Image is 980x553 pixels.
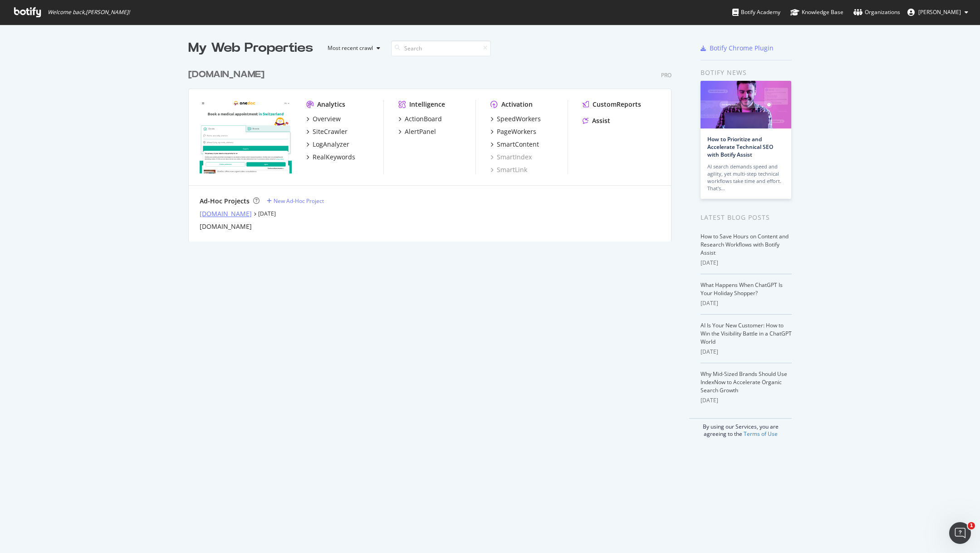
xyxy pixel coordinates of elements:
div: Botify Chrome Plugin [710,44,774,53]
div: Latest Blog Posts [701,212,792,222]
a: [DOMAIN_NAME] [200,222,252,231]
a: LogAnalyzer [306,140,349,149]
a: Overview [306,114,341,123]
span: Welcome back, [PERSON_NAME] ! [48,9,130,16]
div: Activation [501,100,533,109]
div: RealKeywords [313,153,355,162]
a: RealKeywords [306,153,355,162]
div: CustomReports [593,100,641,109]
div: [DOMAIN_NAME] [188,68,265,81]
a: SmartContent [490,140,539,149]
img: How to Prioritize and Accelerate Technical SEO with Botify Assist [701,81,791,128]
div: SmartContent [497,140,539,149]
div: Pro [661,71,671,79]
div: AlertPanel [405,127,436,136]
iframe: Intercom live chat [949,522,971,544]
a: [DATE] [258,210,276,217]
div: PageWorkers [497,127,536,136]
div: AI search demands speed and agility, yet multi-step technical workflows take time and effort. Tha... [707,163,784,192]
div: [DATE] [701,299,792,307]
button: [PERSON_NAME] [900,5,975,20]
a: SpeedWorkers [490,114,541,123]
div: [DATE] [701,259,792,267]
a: How to Save Hours on Content and Research Workflows with Botify Assist [701,232,789,257]
button: Most recent crawl [320,41,384,55]
a: ActionBoard [398,114,442,123]
input: Search [391,40,491,56]
div: LogAnalyzer [313,140,349,149]
a: Terms of Use [744,430,778,438]
div: Overview [313,114,341,123]
a: [DOMAIN_NAME] [200,209,252,218]
a: Botify Chrome Plugin [701,44,774,53]
div: [DATE] [701,396,792,405]
a: What Happens When ChatGPT Is Your Holiday Shopper? [701,281,783,297]
div: SpeedWorkers [497,114,541,123]
a: Why Mid-Sized Brands Should Use IndexNow to Accelerate Organic Search Growth [701,370,787,394]
a: SiteCrawler [306,127,348,136]
div: Ad-Hoc Projects [200,197,250,206]
div: By using our Services, you are agreeing to the [689,418,792,438]
div: ActionBoard [405,114,442,123]
a: SmartLink [490,165,527,174]
a: [DOMAIN_NAME] [188,68,268,81]
div: Most recent crawl [328,45,373,51]
a: AI Is Your New Customer: How to Win the Visibility Battle in a ChatGPT World [701,321,792,346]
div: Knowledge Base [790,8,843,17]
div: Assist [592,116,610,125]
div: My Web Properties [188,39,313,57]
div: SiteCrawler [313,127,348,136]
div: grid [188,57,679,242]
div: Organizations [853,8,900,17]
div: [DATE] [701,348,792,356]
a: CustomReports [583,100,641,109]
a: PageWorkers [490,127,536,136]
div: Botify news [701,68,792,78]
div: Analytics [317,100,345,109]
a: How to Prioritize and Accelerate Technical SEO with Botify Assist [707,135,773,158]
div: Botify Academy [732,8,780,17]
a: SmartIndex [490,153,532,162]
a: Assist [583,116,610,125]
img: onedoc.ch [200,100,292,173]
span: Alexie Barthélemy [918,8,961,16]
span: 1 [968,522,975,529]
a: AlertPanel [398,127,436,136]
div: Intelligence [409,100,445,109]
div: New Ad-Hoc Project [274,197,324,205]
a: New Ad-Hoc Project [267,197,324,205]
